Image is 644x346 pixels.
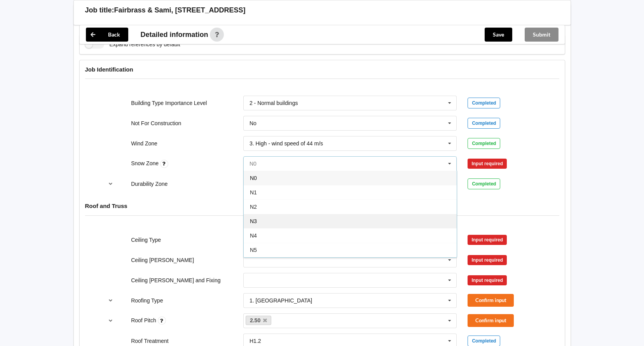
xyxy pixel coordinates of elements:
[468,159,507,169] div: Input required
[85,66,559,73] h4: Job Identification
[131,338,169,344] label: Roof Treatment
[250,175,257,181] span: N0
[131,277,220,283] label: Ceiling [PERSON_NAME] and Fixing
[85,40,180,49] label: Expand references by default
[468,138,500,149] div: Completed
[131,140,157,147] label: Wind Zone
[131,297,163,304] label: Roofing Type
[103,314,118,328] button: reference-toggle
[114,6,246,15] h3: Fairbrass & Sami, [STREET_ADDRESS]
[131,237,161,243] label: Ceiling Type
[250,121,257,126] div: No
[250,189,257,196] span: N1
[250,141,323,146] div: 3. High - wind speed of 44 m/s
[250,204,257,210] span: N2
[131,181,168,187] label: Durability Zone
[250,298,312,303] div: 1. [GEOGRAPHIC_DATA]
[85,6,114,15] h3: Job title:
[468,255,507,265] div: Input required
[246,316,271,325] a: 2.50
[468,98,500,108] div: Completed
[468,294,514,307] button: Confirm input
[250,338,261,344] div: H1.2
[86,28,128,42] button: Back
[131,120,181,126] label: Not For Construction
[468,314,514,327] button: Confirm input
[250,218,257,224] span: N3
[468,118,500,129] div: Completed
[468,275,507,285] div: Input required
[131,257,194,263] label: Ceiling [PERSON_NAME]
[485,28,512,42] button: Save
[131,160,160,166] label: Snow Zone
[250,247,257,253] span: N5
[103,177,118,191] button: reference-toggle
[141,31,208,38] span: Detailed information
[131,317,157,323] label: Roof Pitch
[85,202,559,210] h4: Roof and Truss
[468,235,507,245] div: Input required
[468,178,500,189] div: Completed
[131,100,207,106] label: Building Type Importance Level
[103,294,118,308] button: reference-toggle
[250,100,298,106] div: 2 - Normal buildings
[250,232,257,239] span: N4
